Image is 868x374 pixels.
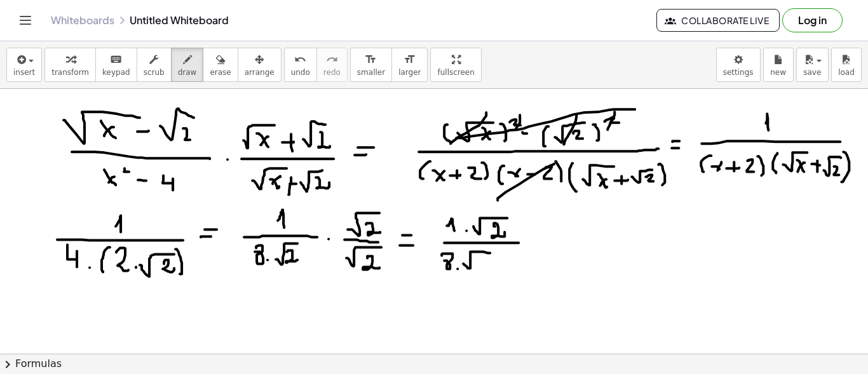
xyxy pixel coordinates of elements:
[782,8,843,32] button: Log in
[245,68,275,77] span: arrange
[770,68,786,77] span: new
[291,68,310,77] span: undo
[365,52,377,67] i: format_size
[294,52,306,67] i: undo
[102,68,130,77] span: keypad
[44,48,96,82] button: transform
[210,68,231,77] span: erase
[203,48,238,82] button: erase
[144,68,165,77] span: scrub
[323,68,341,77] span: redo
[13,68,35,77] span: insert
[137,48,172,82] button: scrub
[803,68,821,77] span: save
[398,68,421,77] span: larger
[403,52,416,67] i: format_size
[838,68,855,77] span: load
[796,48,829,82] button: save
[350,48,392,82] button: format_sizesmaller
[51,68,89,77] span: transform
[15,10,36,30] button: Toggle navigation
[326,52,338,67] i: redo
[723,68,754,77] span: settings
[110,52,122,67] i: keyboard
[51,14,114,27] a: Whiteboards
[238,48,281,82] button: arrange
[667,15,769,26] span: Collaborate Live
[430,48,481,82] button: fullscreen
[95,48,137,82] button: keyboardkeypad
[178,68,197,77] span: draw
[284,48,317,82] button: undoundo
[357,68,385,77] span: smaller
[437,68,474,77] span: fullscreen
[171,48,204,82] button: draw
[391,48,428,82] button: format_sizelarger
[716,48,761,82] button: settings
[831,48,862,82] button: load
[316,48,348,82] button: redoredo
[763,48,794,82] button: new
[6,48,42,82] button: insert
[656,9,780,32] button: Collaborate Live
